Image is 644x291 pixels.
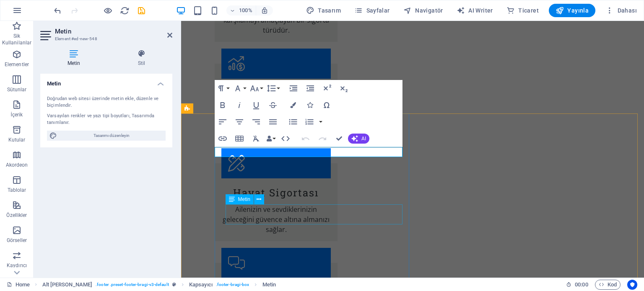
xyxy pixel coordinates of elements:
[261,7,268,14] i: Yeniden boyutlandırmada yakınlaştırma düzeyini seçilen cihaza uyacak şekilde otomatik olarak ayarla.
[42,280,276,290] nav: breadcrumb
[549,4,595,17] button: Yayınla
[599,280,617,290] span: Kod
[10,111,23,118] p: İçerik
[575,280,588,290] span: 00 00
[566,280,588,290] h6: Oturum süresi
[7,280,30,290] a: Seçimi iptal etmek için tıkla. Sayfaları açmak için çift tıkla
[136,5,146,15] button: save
[331,130,347,147] button: Confirm (Ctrl+⏎)
[285,113,301,130] button: Unordered List
[96,280,169,290] span: . footer .preset-footer-bragi-v3-default
[120,6,130,15] i: Sayfayı yeniden yükleyin
[302,97,318,113] button: Icons
[5,61,29,68] p: Elementler
[262,280,276,290] span: Seçmek için tıkla. Düzenlemek için çift tıkla
[8,187,26,193] p: Tablolar
[238,197,250,202] span: Metin
[7,262,27,269] p: Kaydırıcı
[361,136,366,141] span: AI
[286,80,301,97] button: Increase Indent
[55,35,156,43] h3: Element #ed-new-548
[6,212,27,219] p: Özellikler
[216,280,249,290] span: . footer-bragi-box
[298,130,314,147] button: Undo (Ctrl+Z)
[303,4,344,17] button: Tasarım
[47,95,166,109] div: Doğrudan web sitesi üzerinde metin ekle, düzenle ve biçimlendir.
[302,80,318,97] button: Decrease Indent
[248,97,264,113] button: Underline (Ctrl+U)
[40,49,111,67] h4: Metin
[7,86,27,93] p: Sütunlar
[605,6,637,15] span: Dahası
[231,97,247,113] button: Italic (Ctrl+I)
[248,80,264,97] button: Font Size
[111,49,172,67] h4: Stil
[336,80,352,97] button: Subscript
[400,4,447,17] button: Navigatör
[231,113,247,130] button: Align Center
[189,280,213,290] span: Seçmek için tıkla. Düzenlemek için çift tıkla
[457,6,493,15] span: AI Writer
[265,113,281,130] button: Align Justify
[503,4,542,17] button: Ticaret
[215,113,231,130] button: Align Left
[581,281,582,288] span: :
[55,28,172,35] h2: Metin
[265,130,277,147] button: Data Bindings
[239,5,252,15] h6: 100%
[314,130,330,147] button: Redo (Ctrl+Shift+Z)
[265,80,281,97] button: Line Height
[248,130,264,147] button: Clear Formatting
[627,280,637,290] button: Usercentrics
[215,97,231,113] button: Bold (Ctrl+B)
[47,113,166,126] div: Varsayılan renkler ve yazı tipi boyutları, Tasarımda tanımlanır.
[60,131,163,141] span: Tasarımı düzenleyin
[52,5,62,15] button: undo
[595,280,621,290] button: Kod
[303,4,344,17] div: Tasarım (Ctrl+Alt+Y)
[53,6,62,15] i: Geri al: Element ekle (Ctrl+Z)
[319,97,335,113] button: Special Characters
[301,113,317,130] button: Ordered List
[7,237,27,244] p: Görseller
[348,134,369,144] button: AI
[6,162,28,168] p: Akordeon
[354,6,390,15] span: Sayfalar
[172,282,176,287] i: Bu element, özelleştirilebilir bir ön ayar
[42,280,93,290] span: Seçmek için tıkla. Düzenlemek için çift tıkla
[40,74,172,89] h4: Metin
[306,6,341,15] span: Tasarım
[226,5,256,15] button: 100%
[231,80,247,97] button: Font Family
[215,130,231,147] button: Insert Link
[453,4,496,17] button: AI Writer
[403,6,443,15] span: Navigatör
[265,97,281,113] button: Strikethrough
[317,113,324,130] button: Ordered List
[319,80,335,97] button: Superscript
[231,130,247,147] button: Insert Table
[137,6,146,15] i: Kaydet (Ctrl+S)
[556,6,589,15] span: Yayınla
[278,130,293,147] button: HTML
[103,5,113,15] button: Ön izleme modundan çıkıp düzenlemeye devam etmek için buraya tıklayın
[47,131,166,141] button: Tasarımı düzenleyin
[602,4,640,17] button: Dahası
[351,4,393,17] button: Sayfalar
[285,97,301,113] button: Colors
[119,5,130,15] button: reload
[8,136,26,143] p: Kutular
[215,80,231,97] button: Paragraph Format
[248,113,264,130] button: Align Right
[506,6,539,15] span: Ticaret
